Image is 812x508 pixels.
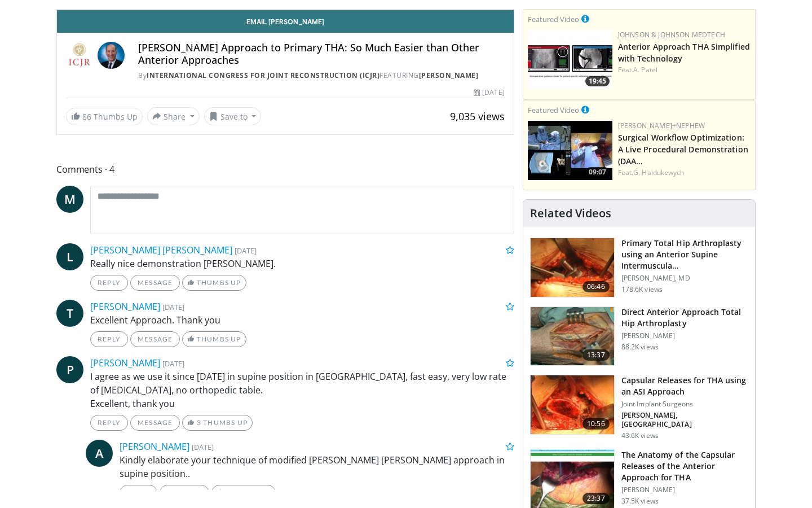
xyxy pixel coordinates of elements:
[531,307,614,366] img: 294118_0000_1.png.150x105_q85_crop-smart_upscale.jpg
[90,370,514,410] p: I agree as we use it since [DATE] in supine position in [GEOGRAPHIC_DATA], fast easy, very low ra...
[162,302,184,312] small: [DATE]
[120,440,189,453] a: [PERSON_NAME]
[182,415,253,431] a: 3 Thumbs Up
[182,331,246,347] a: Thumbs Up
[582,349,610,361] span: 13:37
[138,42,505,66] h4: [PERSON_NAME] Approach to Primary THA: So Much Easier than Other Anterior Approaches
[618,30,725,40] a: Johnson & Johnson MedTech
[621,449,748,483] h3: The Anatomy of the Capsular Releases of the Anterior Approach for THA
[90,244,232,256] a: [PERSON_NAME] [PERSON_NAME]
[56,186,83,213] a: M
[531,238,614,297] img: 263423_3.png.150x105_q85_crop-smart_upscale.jpg
[56,356,83,383] a: P
[120,453,514,480] p: Kindly elaborate your technique of modified [PERSON_NAME] [PERSON_NAME] approach in supine positi...
[66,42,93,69] img: International Congress for Joint Reconstruction (ICJR)
[618,121,705,130] a: [PERSON_NAME]+Nephew
[204,107,262,125] button: Save to
[618,132,748,167] a: Surgical Workflow Optimization: A Live Procedural Demonstration (DAA…
[211,485,275,501] a: Thumbs Up
[57,10,514,33] a: Email [PERSON_NAME]
[621,343,659,352] p: 88.2K views
[585,167,610,177] span: 09:07
[528,105,579,115] small: Featured Video
[90,275,128,291] a: Reply
[633,168,684,177] a: G. Haidukewych
[621,411,748,429] p: [PERSON_NAME], [GEOGRAPHIC_DATA]
[450,110,505,123] span: 9,035 views
[582,418,610,430] span: 10:56
[528,121,612,180] img: bcfc90b5-8c69-4b20-afee-af4c0acaf118.150x105_q85_crop-smart_upscale.jpg
[138,71,505,81] div: By FEATURING
[474,87,504,98] div: [DATE]
[66,108,143,125] a: 86 Thumbs Up
[528,30,612,89] img: 06bb1c17-1231-4454-8f12-6191b0b3b81a.150x105_q85_crop-smart_upscale.jpg
[621,285,663,294] p: 178.6K views
[582,493,610,504] span: 23:37
[530,306,748,366] a: 13:37 Direct Anterior Approach Total Hip Arthroplasty [PERSON_NAME] 88.2K views
[530,238,748,297] a: 06:46 Primary Total Hip Arthroplasty using an Anterior Supine Intermuscula… [PERSON_NAME], MD 178...
[531,375,614,434] img: 314571_3.png.150x105_q85_crop-smart_upscale.jpg
[160,485,209,501] a: Message
[90,357,160,369] a: [PERSON_NAME]
[90,313,514,327] p: Excellent Approach. Thank you
[582,281,610,292] span: 06:46
[618,41,750,64] a: Anterior Approach THA Simplified with Technology
[528,14,579,24] small: Featured Video
[528,30,612,89] a: 19:45
[130,415,180,431] a: Message
[621,485,748,494] p: [PERSON_NAME]
[633,65,657,75] a: A. Patel
[621,274,748,283] p: [PERSON_NAME], MD
[82,111,91,122] span: 86
[147,71,379,80] a: International Congress for Joint Reconstruction (ICJR)
[162,358,184,369] small: [DATE]
[618,168,751,178] div: Feat.
[120,485,157,501] a: Reply
[90,257,514,270] p: Really nice demonstration [PERSON_NAME].
[130,275,180,291] a: Message
[621,331,748,340] p: [PERSON_NAME]
[56,300,83,327] a: T
[197,418,201,427] span: 3
[90,331,128,347] a: Reply
[235,246,257,256] small: [DATE]
[147,107,200,125] button: Share
[585,76,610,86] span: 19:45
[192,442,214,452] small: [DATE]
[621,238,748,271] h3: Primary Total Hip Arthroplasty using an Anterior Supine Intermuscula…
[98,42,125,69] img: Avatar
[90,300,160,313] a: [PERSON_NAME]
[419,71,479,80] a: [PERSON_NAME]
[56,162,514,177] span: Comments 4
[90,415,128,431] a: Reply
[621,375,748,397] h3: Capsular Releases for THA using an ASI Approach
[57,10,514,10] video-js: Video Player
[621,306,748,329] h3: Direct Anterior Approach Total Hip Arthroplasty
[618,65,751,75] div: Feat.
[530,375,748,440] a: 10:56 Capsular Releases for THA using an ASI Approach Joint Implant Surgeons [PERSON_NAME], [GEOG...
[621,431,659,440] p: 43.6K views
[530,207,611,220] h4: Related Videos
[86,440,113,467] a: A
[130,331,180,347] a: Message
[621,497,659,506] p: 37.5K views
[621,400,748,409] p: Joint Implant Surgeons
[182,275,246,291] a: Thumbs Up
[528,121,612,180] a: 09:07
[56,243,83,270] a: L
